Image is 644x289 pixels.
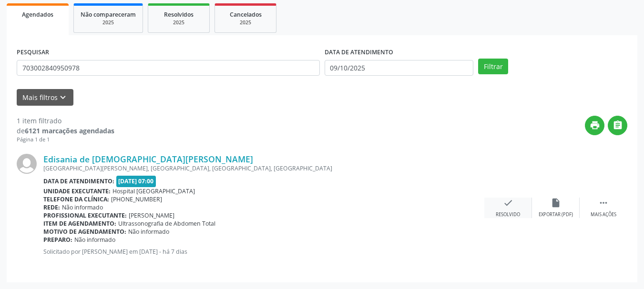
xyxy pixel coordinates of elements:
[43,248,484,256] p: Solicitado por [PERSON_NAME] em [DATE] - há 7 dias
[17,45,49,60] label: PESQUISAR
[17,154,37,174] img: img
[81,19,136,26] div: 2025
[128,228,169,236] span: Não informado
[43,187,111,195] b: Unidade executante:
[585,116,604,135] button: print
[112,187,195,195] span: Hospital [GEOGRAPHIC_DATA]
[17,89,73,106] button: Mais filtroskeyboard_arrow_down
[551,198,561,208] i: insert_drive_file
[17,136,114,144] div: Página 1 de 1
[17,60,320,76] input: Nome, CNS
[598,198,609,208] i: 
[129,211,174,219] span: [PERSON_NAME]
[62,203,103,211] span: Não informado
[590,120,600,130] i: print
[539,211,573,218] div: Exportar (PDF)
[116,176,156,187] span: [DATE] 07:00
[155,19,203,26] div: 2025
[17,116,114,126] div: 1 item filtrado
[81,10,136,19] span: Não compareceram
[222,19,269,26] div: 2025
[43,228,126,236] b: Motivo de agendamento:
[58,92,68,103] i: keyboard_arrow_down
[478,59,508,75] button: Filtrar
[496,211,520,218] div: Resolvido
[17,126,114,136] div: de
[325,45,393,60] label: DATA DE ATENDIMENTO
[43,219,116,228] b: Item de agendamento:
[43,177,114,185] b: Data de atendimento:
[230,10,262,19] span: Cancelados
[74,236,115,244] span: Não informado
[325,60,474,76] input: Selecione um intervalo
[164,10,194,19] span: Resolvidos
[22,10,53,19] span: Agendados
[118,219,215,228] span: Ultrassonografia de Abdomen Total
[503,198,513,208] i: check
[43,195,109,203] b: Telefone da clínica:
[43,164,484,172] div: [GEOGRAPHIC_DATA][PERSON_NAME], [GEOGRAPHIC_DATA], [GEOGRAPHIC_DATA], [GEOGRAPHIC_DATA]
[43,154,253,164] a: Edisania de [DEMOGRAPHIC_DATA][PERSON_NAME]
[613,120,623,130] i: 
[43,236,72,244] b: Preparo:
[25,126,114,135] strong: 6121 marcações agendadas
[591,211,616,218] div: Mais ações
[43,211,127,219] b: Profissional executante:
[608,116,627,135] button: 
[111,195,162,203] span: [PHONE_NUMBER]
[43,203,60,211] b: Rede:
